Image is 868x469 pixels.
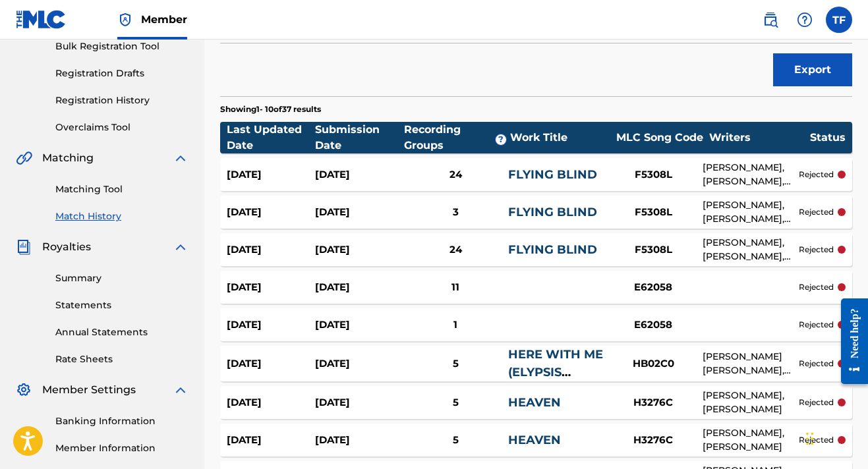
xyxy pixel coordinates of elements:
[315,433,403,448] div: [DATE]
[799,244,834,256] p: rejected
[55,67,188,80] a: Registration Drafts
[703,198,799,226] div: [PERSON_NAME], [PERSON_NAME], [PERSON_NAME], [PERSON_NAME]
[508,167,597,182] a: FLYING BLIND
[773,53,852,86] button: Export
[610,130,709,146] div: MLC Song Code
[508,395,561,410] a: HEAVEN
[16,382,32,398] img: Member Settings
[797,12,813,28] img: help
[16,10,67,29] img: MLC Logo
[55,182,188,196] a: Matching Tool
[799,434,834,446] p: rejected
[16,239,32,255] img: Royalties
[403,395,508,410] div: 5
[315,317,403,333] div: [DATE]
[173,150,188,166] img: expand
[508,347,603,397] a: HERE WITH ME (ELYPSIS REMIX)
[55,414,188,428] a: Banking Information
[55,121,188,134] a: Overclaims Tool
[403,433,508,448] div: 5
[315,205,403,220] div: [DATE]
[806,419,814,458] div: Drag
[799,319,834,331] p: rejected
[55,94,188,107] a: Registration History
[117,12,133,28] img: Top Rightsholder
[604,356,703,372] div: HB02C0
[403,242,508,258] div: 24
[510,130,610,146] div: Work Title
[604,242,703,258] div: F5308L
[792,7,818,33] div: Help
[403,205,508,220] div: 3
[810,130,846,146] div: Status
[55,441,188,455] a: Member Information
[709,130,810,146] div: Writers
[315,242,403,258] div: [DATE]
[496,134,506,145] span: ?
[604,205,703,220] div: F5308L
[55,298,188,312] a: Statements
[315,356,403,372] div: [DATE]
[604,433,703,448] div: H3276C
[403,280,508,295] div: 11
[604,395,703,410] div: H3276C
[604,280,703,295] div: E62058
[508,433,561,447] a: HEAVEN
[404,122,510,153] div: Recording Groups
[703,426,799,454] div: [PERSON_NAME], [PERSON_NAME]
[227,317,315,333] div: [DATE]
[227,242,315,258] div: [DATE]
[799,169,834,180] p: rejected
[802,406,868,469] iframe: Chat Widget
[799,358,834,370] p: rejected
[703,161,799,188] div: [PERSON_NAME], [PERSON_NAME], [PERSON_NAME], [PERSON_NAME]
[763,12,778,28] img: search
[55,40,188,53] a: Bulk Registration Tool
[703,236,799,263] div: [PERSON_NAME], [PERSON_NAME], [PERSON_NAME], [PERSON_NAME]
[227,167,315,182] div: [DATE]
[220,103,321,115] p: Showing 1 - 10 of 37 results
[55,325,188,339] a: Annual Statements
[315,122,403,153] div: Submission Date
[315,395,403,410] div: [DATE]
[42,150,94,166] span: Matching
[799,397,834,408] p: rejected
[403,356,508,372] div: 5
[55,271,188,285] a: Summary
[16,150,32,166] img: Matching
[55,352,188,366] a: Rate Sheets
[799,206,834,218] p: rejected
[403,167,508,182] div: 24
[227,356,315,372] div: [DATE]
[403,317,508,333] div: 1
[799,281,834,293] p: rejected
[508,205,597,219] a: FLYING BLIND
[227,395,315,410] div: [DATE]
[141,12,187,27] span: Member
[173,239,188,255] img: expand
[703,389,799,416] div: [PERSON_NAME], [PERSON_NAME]
[315,167,403,182] div: [DATE]
[227,205,315,220] div: [DATE]
[227,433,315,448] div: [DATE]
[508,242,597,257] a: FLYING BLIND
[826,7,852,33] div: User Menu
[173,382,188,398] img: expand
[831,285,868,397] iframe: Resource Center
[604,167,703,182] div: F5308L
[604,317,703,333] div: E62058
[757,7,784,33] a: Public Search
[42,239,91,255] span: Royalties
[227,122,315,153] div: Last Updated Date
[42,382,136,398] span: Member Settings
[227,280,315,295] div: [DATE]
[703,350,799,377] div: [PERSON_NAME] [PERSON_NAME], [PERSON_NAME]
[55,209,188,223] a: Match History
[315,280,403,295] div: [DATE]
